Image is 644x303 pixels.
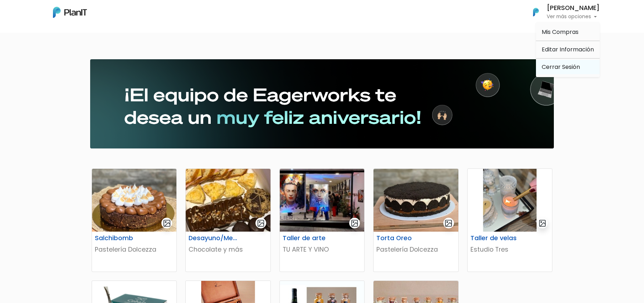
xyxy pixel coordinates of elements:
div: ¿Necesitás ayuda? [37,7,103,21]
p: Estudio Tres [470,245,549,254]
a: gallery-light Taller de arte TU ARTE Y VINO [279,168,365,272]
img: PlanIt Logo [53,7,87,18]
img: gallery-light [538,219,547,227]
img: gallery-light [444,219,453,227]
a: gallery-light Torta Oreo Pastelería Dolcezza [373,168,458,272]
span: Mis Compras [542,28,579,36]
img: thumb_a1d3f499-0136-4cc1-8f9f-70e15ad59ff3.JPG [280,169,364,232]
img: thumb_desayuno_2.jpeg [186,169,270,232]
h6: Desayuno/Merienda para Dos [184,234,243,242]
a: Editar Información [536,42,600,57]
button: PlanIt Logo [PERSON_NAME] Ver más opciones [524,3,600,21]
a: gallery-light Taller de velas Estudio Tres [467,168,552,272]
img: gallery-light [163,219,171,227]
a: Cerrar Sesión [536,60,600,74]
h6: [PERSON_NAME] [547,5,600,11]
h6: Taller de arte [278,234,337,242]
img: gallery-light [257,219,265,227]
a: gallery-light Salchibomb Pastelería Dolcezza [92,168,177,272]
p: Pastelería Dolcezza [376,245,455,254]
h6: Taller de velas [466,234,525,242]
img: thumb_WhatsApp_Image_2024-02-20_at_12.55.46.jpg [468,169,552,232]
img: PlanIt Logo [528,4,544,20]
p: Ver más opciones [547,14,600,19]
h6: Torta Oreo [372,234,430,242]
img: thumb_IMG_1005.jpg [374,169,458,232]
a: gallery-light Desayuno/Merienda para Dos Chocolate y más [185,168,270,272]
p: Pastelería Dolcezza [95,245,174,254]
p: Chocolate y más [189,245,267,254]
a: Mis Compras [536,25,600,39]
img: gallery-light [351,219,359,227]
img: thumb_salchibomb.jpg [92,169,176,232]
h6: Salchibomb [91,234,149,242]
p: TU ARTE Y VINO [283,245,361,254]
